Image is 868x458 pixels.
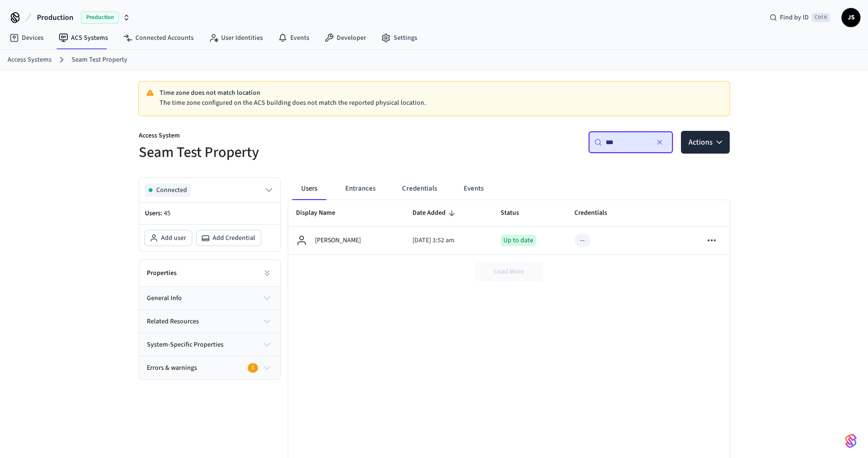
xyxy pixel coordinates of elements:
[248,363,258,373] div: 1
[161,233,186,243] span: Add user
[338,177,383,200] button: Entrances
[374,29,425,46] a: Settings
[213,233,255,243] span: Add Credential
[580,236,585,246] div: --
[2,29,51,46] a: Devices
[145,183,275,197] button: Connected
[147,293,182,303] span: general info
[147,340,224,350] span: system-specific properties
[145,209,275,219] p: Users:
[197,230,261,246] button: Add Credential
[81,11,119,24] span: Production
[164,209,170,218] span: 45
[845,433,857,449] img: SeamLogoGradient.69752ec5.svg
[37,12,73,23] span: Production
[574,206,619,220] span: Credentials
[147,363,197,373] span: Errors & warnings
[317,29,374,46] a: Developer
[147,268,177,278] h2: Properties
[139,310,280,333] button: related resources
[762,9,838,26] div: Find by IDCtrl K
[812,13,830,22] span: Ctrl K
[681,131,730,154] button: Actions
[139,357,280,379] button: Errors & warnings1
[145,230,192,246] button: Add user
[139,287,280,310] button: general info
[139,143,429,162] h5: Seam Test Property
[394,177,445,200] button: Credentials
[147,317,199,327] span: related resources
[139,333,280,356] button: system-specific properties
[270,29,317,46] a: Events
[315,236,361,246] p: [PERSON_NAME]
[8,55,52,65] a: Access Systems
[780,13,809,22] span: Find by ID
[501,206,531,220] span: Status
[412,236,485,246] p: [DATE] 3:52 am
[412,206,458,220] span: Date Added
[51,29,116,46] a: ACS Systems
[292,177,326,200] button: Users
[116,29,201,46] a: Connected Accounts
[296,206,348,220] span: Display Name
[72,55,127,65] a: Seam Test Property
[156,185,187,195] span: Connected
[160,88,722,98] p: Time zone does not match location
[201,29,270,46] a: User Identities
[288,200,730,255] table: sticky table
[842,9,859,26] span: JS
[456,177,491,200] button: Events
[501,235,536,246] div: Up to date
[841,8,860,27] button: JS
[139,131,429,143] p: Access System
[160,98,722,108] p: The time zone configured on the ACS building does not match the reported physical location.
